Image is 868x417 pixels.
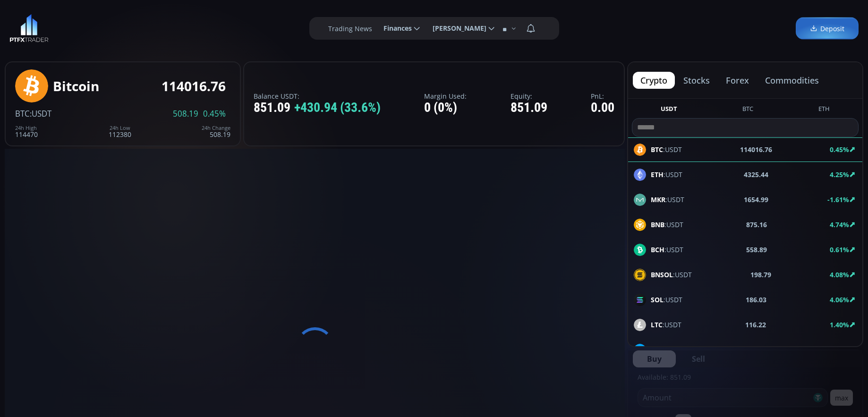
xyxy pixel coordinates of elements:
b: MKR [651,195,665,204]
button: crypto [633,72,675,89]
a: Deposit [796,17,859,40]
b: 198.79 [750,270,771,280]
span: [PERSON_NAME] [426,19,486,38]
button: stocks [676,72,717,89]
b: 116.22 [745,320,766,330]
div: 0 (0%) [424,101,467,115]
div: Bitcoin [53,79,99,94]
span: :USDT [651,295,682,305]
button: forex [718,72,757,89]
b: 4.08% [830,270,849,279]
b: BCH [651,245,664,254]
span: :USDT [651,220,683,230]
div: 114016.76 [162,79,226,94]
div: 851.09 [254,101,381,115]
span: :USDT [651,170,682,179]
label: PnL: [591,93,614,100]
span: +430.94 (33.6%) [294,101,381,115]
b: LTC [651,320,663,329]
span: 0.45% [203,110,226,118]
img: LOGO [9,14,49,43]
label: Equity: [511,93,547,100]
b: SOL [651,295,664,304]
div: 114470 [15,125,38,138]
b: 186.03 [746,295,766,305]
b: 1.40% [830,320,849,329]
b: 1654.99 [744,195,768,204]
b: BNB [651,220,664,229]
span: BTC [15,108,30,119]
span: :USDT [651,245,683,255]
b: 0.61% [830,245,849,254]
button: ETH [815,104,834,116]
div: 24h High [15,125,38,131]
button: commodities [757,72,826,89]
span: :USDT [651,320,681,330]
div: 24h Low [109,125,131,131]
label: Balance USDT: [254,93,381,100]
span: Finances [377,19,412,38]
label: Margin Used: [424,93,467,100]
span: :USDT [30,108,51,119]
b: -1.61% [827,195,849,204]
b: 8.83% [830,345,849,354]
b: 26.12 [749,345,766,355]
b: 875.16 [746,220,767,230]
span: 508.19 [173,110,198,118]
span: :USDT [651,345,685,355]
b: LINK [651,345,666,354]
b: BNSOL [651,270,673,279]
div: 24h Change [202,125,230,131]
span: Deposit [810,24,844,34]
b: 4325.44 [744,170,768,179]
b: 4.74% [830,220,849,229]
span: :USDT [651,270,692,280]
div: 851.09 [511,101,547,115]
div: 112380 [109,125,131,138]
b: 558.89 [746,245,767,255]
button: BTC [739,104,757,116]
b: 4.06% [830,295,849,304]
button: USDT [657,104,681,116]
b: ETH [651,170,664,179]
div: 0.00 [591,101,614,115]
label: Trading News [328,24,372,34]
div: 508.19 [202,125,230,138]
b: 4.25% [830,170,849,179]
span: :USDT [651,195,684,204]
